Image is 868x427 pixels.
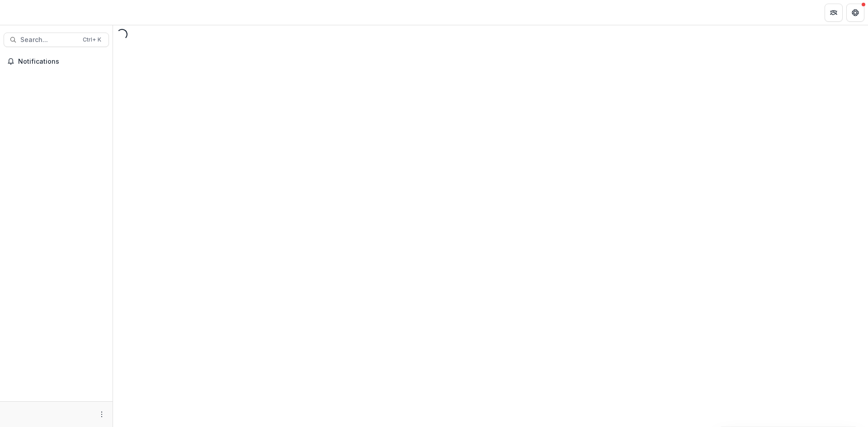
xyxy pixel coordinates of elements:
[825,4,843,22] button: Partners
[20,36,77,44] span: Search...
[96,409,107,420] button: More
[18,58,105,66] span: Notifications
[846,4,864,22] button: Get Help
[81,35,103,45] div: Ctrl + K
[4,33,109,47] button: Search...
[4,54,109,69] button: Notifications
